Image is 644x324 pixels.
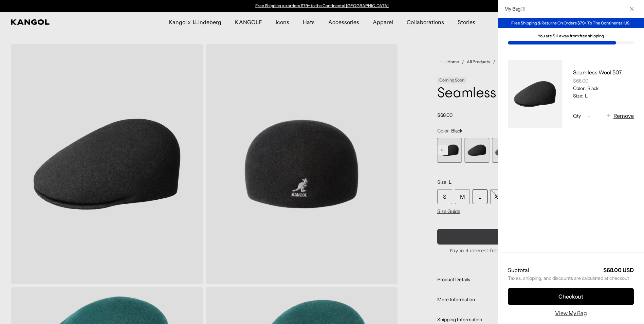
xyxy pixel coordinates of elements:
dt: Size: [573,93,584,99]
h2: My Bag [501,6,526,12]
span: + [607,111,610,121]
span: Qty [573,113,581,119]
strong: $68.00 USD [603,267,634,273]
h2: Subtotal [508,266,529,274]
input: Quantity for Seamless Wool 507 [594,112,603,120]
button: - [584,112,594,120]
div: Free Shipping & Returns On Orders $79+ To The Continental US. [498,18,644,28]
button: + [603,112,613,120]
dt: Color: [573,85,586,91]
small: Taxes, shipping, and discounts are calculated at checkout [508,275,634,281]
span: - [587,111,590,121]
div: You are $11 away from free shipping [508,34,634,38]
button: Remove Seamless Wool 507 - Black / L [613,112,634,120]
div: $68.00 [573,78,634,84]
dd: L [584,93,588,99]
a: Seamless Wool 507 [573,69,622,76]
button: Checkout [508,288,634,305]
dd: Black [586,85,599,91]
span: 1 [522,6,523,12]
a: View My Bag [555,309,587,317]
span: ( ) [520,6,526,12]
